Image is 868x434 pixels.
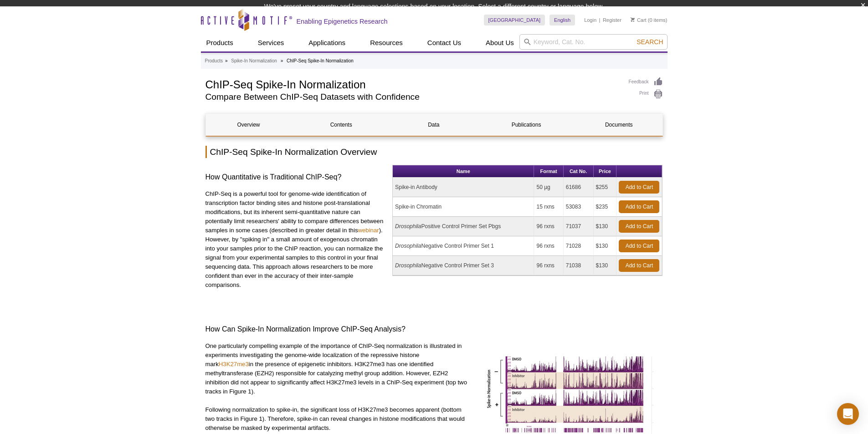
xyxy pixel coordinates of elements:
a: Products [205,57,223,65]
a: Add to Cart [619,220,659,233]
li: (0 items) [631,15,668,26]
li: | [599,15,601,26]
h3: How Quantitative is Traditional ChIP-Seq? [205,172,386,183]
td: 71028 [564,236,594,256]
input: Keyword, Cat. No. [519,34,668,50]
a: Add to Cart [619,259,659,272]
a: Applications [303,34,351,51]
li: ChIP-Seq Spike-In Normalization [287,58,354,63]
a: Add to Cart [619,181,659,194]
td: 15 rxns [534,197,563,217]
td: 96 rxns [534,236,563,256]
td: Negative Control Primer Set 3 [393,256,534,276]
th: Format [534,165,563,178]
h2: Enabling Epigenetics Research [297,17,388,26]
a: Spike-In Normalization [231,57,277,65]
td: 96 rxns [534,256,563,276]
a: Overview [206,114,292,136]
a: Feedback [629,77,663,87]
button: Search [634,38,666,46]
a: Add to Cart [619,240,659,252]
img: Your Cart [631,17,635,22]
a: Services [252,34,290,51]
td: 96 rxns [534,217,563,236]
p: ChIP-Seq is a powerful tool for genome-wide identification of transcription factor binding sites ... [205,189,386,290]
td: Negative Control Primer Set 1 [393,236,534,256]
th: Cat No. [564,165,594,178]
i: Drosophila [395,243,421,249]
a: Documents [576,114,662,136]
a: About Us [480,34,519,51]
p: One particularly compelling example of the importance of ChIP-Seq normalization is illustrated in... [205,342,468,396]
p: Following normalization to spike-in, the significant loss of H3K27me3 becomes apparent (bottom tw... [205,405,468,433]
td: 71038 [564,256,594,276]
i: Drosophila [395,262,421,269]
i: Drosophila [395,223,421,230]
a: Login [584,17,596,23]
td: $130 [594,256,617,276]
td: Spike-in Antibody [393,178,534,197]
th: Name [393,165,534,178]
td: 53083 [564,197,594,217]
td: 61686 [564,178,594,197]
h1: ChIP-Seq Spike-In Normalization [205,77,620,91]
a: Contact Us [422,34,467,51]
li: » [281,58,283,63]
a: Print [629,89,663,99]
td: $130 [594,236,617,256]
a: Register [603,17,621,23]
a: Add to Cart [619,200,659,213]
h2: Compare Between ChIP-Seq Datasets with Confidence [205,93,620,101]
a: Cart [631,17,647,23]
td: 71037 [564,217,594,236]
a: Resources [365,34,408,51]
td: $235 [594,197,617,217]
th: Price [594,165,617,178]
a: Contents [298,114,384,136]
td: Positive Control Primer Set Pbgs [393,217,534,236]
h2: ChIP-Seq Spike-In Normalization Overview [205,146,663,158]
td: $255 [594,178,617,197]
a: Data [391,114,477,136]
a: H3K27me3 [219,361,249,368]
li: » [225,58,228,63]
a: English [550,15,575,26]
h3: How Can Spike-In Normalization Improve ChIP-Seq Analysis? [205,324,663,335]
span: Search [637,38,663,46]
a: Products [201,34,239,51]
td: Spike-in Chromatin [393,197,534,217]
a: Publications [483,114,569,136]
td: 50 µg [534,178,563,197]
div: Open Intercom Messenger [837,403,859,425]
a: webinar [358,227,379,234]
a: [GEOGRAPHIC_DATA] [484,15,545,26]
td: $130 [594,217,617,236]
